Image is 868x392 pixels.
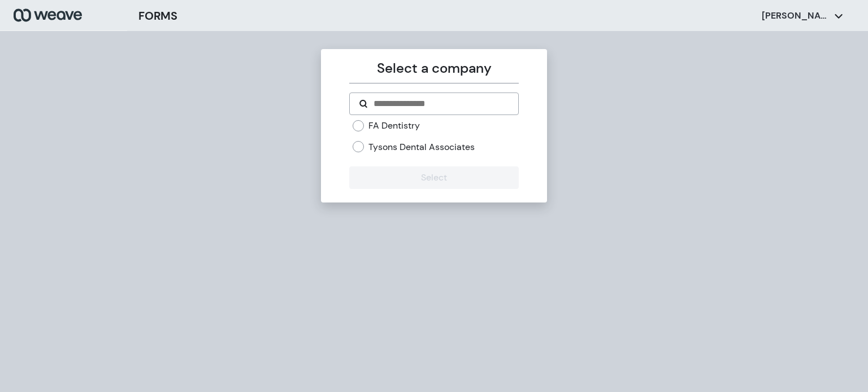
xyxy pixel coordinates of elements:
[762,10,830,22] p: [PERSON_NAME]
[138,7,177,24] h3: FORMS
[368,141,475,153] label: Tysons Dental Associates
[349,166,518,189] button: Select
[368,120,420,132] label: FA Dentistry
[349,58,518,78] p: Select a company
[372,97,509,111] input: Search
